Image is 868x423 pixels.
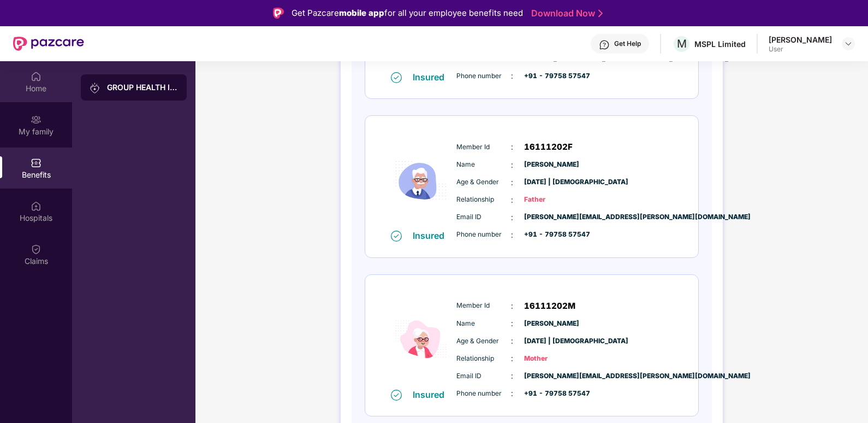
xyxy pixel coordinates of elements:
[292,7,523,20] div: Get Pazcare for all your employee benefits need
[524,299,575,313] span: 16111202M
[769,34,832,45] div: [PERSON_NAME]
[524,230,579,240] span: +91 - 79758 57547
[524,195,579,205] span: Father
[844,39,853,48] img: svg+xml;base64,PHN2ZyBpZD0iRHJvcGRvd24tMzJ4MzIiIHhtbG5zPSJodHRwOi8vd3d3LnczLm9yZy8yMDAwL3N2ZyIgd2...
[531,8,599,19] a: Download Now
[456,142,511,152] span: Member Id
[388,290,454,389] img: icon
[31,244,41,255] img: svg+xml;base64,PHN2ZyBpZD0iQ2xhaW0iIHhtbG5zPSJodHRwOi8vd3d3LnczLm9yZy8yMDAwL3N2ZyIgd2lkdGg9IjIwIi...
[511,194,513,206] span: :
[524,354,579,364] span: Mother
[524,177,579,187] span: [DATE] | [DEMOGRAPHIC_DATA]
[599,39,610,50] img: svg+xml;base64,PHN2ZyBpZD0iSGVscC0zMngzMiIgeG1sbnM9Imh0dHA6Ly93d3cudzMub3JnLzIwMDAvc3ZnIiB3aWR0aD...
[456,71,511,81] span: Phone number
[511,229,513,241] span: :
[456,301,511,311] span: Member Id
[694,39,746,49] div: MSPL Limited
[524,371,579,381] span: [PERSON_NAME][EMAIL_ADDRESS][PERSON_NAME][DOMAIN_NAME]
[31,71,41,82] img: svg+xml;base64,PHN2ZyBpZD0iSG9tZSIgeG1sbnM9Imh0dHA6Ly93d3cudzMub3JnLzIwMDAvc3ZnIiB3aWR0aD0iMjAiIG...
[511,300,513,312] span: :
[511,141,513,153] span: :
[339,8,384,18] strong: mobile app
[769,45,832,54] div: User
[31,201,41,211] img: svg+xml;base64,PHN2ZyBpZD0iSG9zcGl0YWxzIiB4bWxucz0iaHR0cDovL3d3dy53My5vcmcvMjAwMC9zdmciIHdpZHRoPS...
[107,82,178,93] div: GROUP HEALTH INSURANCE
[511,352,513,365] span: :
[524,212,579,222] span: [PERSON_NAME][EMAIL_ADDRESS][PERSON_NAME][DOMAIN_NAME]
[413,389,451,400] div: Insured
[391,390,402,401] img: svg+xml;base64,PHN2ZyB4bWxucz0iaHR0cDovL3d3dy53My5vcmcvMjAwMC9zdmciIHdpZHRoPSIxNiIgaGVpZ2h0PSIxNi...
[511,318,513,330] span: :
[456,319,511,329] span: Name
[511,387,513,399] span: :
[456,212,511,222] span: Email ID
[524,71,579,81] span: +91 - 79758 57547
[391,231,402,242] img: svg+xml;base64,PHN2ZyB4bWxucz0iaHR0cDovL3d3dy53My5vcmcvMjAwMC9zdmciIHdpZHRoPSIxNiIgaGVpZ2h0PSIxNi...
[456,371,511,381] span: Email ID
[273,8,284,19] img: Logo
[511,335,513,347] span: :
[31,114,41,125] img: svg+xml;base64,PHN2ZyB3aWR0aD0iMjAiIGhlaWdodD0iMjAiIHZpZXdCb3g9IjAgMCAyMCAyMCIgZmlsbD0ibm9uZSIgeG...
[413,72,451,83] div: Insured
[677,37,687,50] span: M
[456,177,511,187] span: Age & Gender
[391,72,402,83] img: svg+xml;base64,PHN2ZyB4bWxucz0iaHR0cDovL3d3dy53My5vcmcvMjAwMC9zdmciIHdpZHRoPSIxNiIgaGVpZ2h0PSIxNi...
[511,177,513,189] span: :
[31,157,41,168] img: svg+xml;base64,PHN2ZyBpZD0iQmVuZWZpdHMiIHhtbG5zPSJodHRwOi8vd3d3LnczLm9yZy8yMDAwL3N2ZyIgd2lkdGg9Ij...
[524,319,579,329] span: [PERSON_NAME]
[388,132,454,230] img: icon
[614,39,641,48] div: Get Help
[456,230,511,240] span: Phone number
[524,389,579,399] span: +91 - 79758 57547
[511,70,513,82] span: :
[598,8,603,19] img: Stroke
[90,83,100,93] img: svg+xml;base64,PHN2ZyB3aWR0aD0iMjAiIGhlaWdodD0iMjAiIHZpZXdCb3g9IjAgMCAyMCAyMCIgZmlsbD0ibm9uZSIgeG...
[456,389,511,399] span: Phone number
[524,336,579,346] span: [DATE] | [DEMOGRAPHIC_DATA]
[456,354,511,364] span: Relationship
[511,211,513,224] span: :
[456,195,511,205] span: Relationship
[511,159,513,171] span: :
[511,370,513,382] span: :
[13,37,84,51] img: New Pazcare Logo
[456,336,511,346] span: Age & Gender
[456,160,511,170] span: Name
[524,160,579,170] span: [PERSON_NAME]
[524,140,573,154] span: 16111202F
[413,230,451,241] div: Insured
